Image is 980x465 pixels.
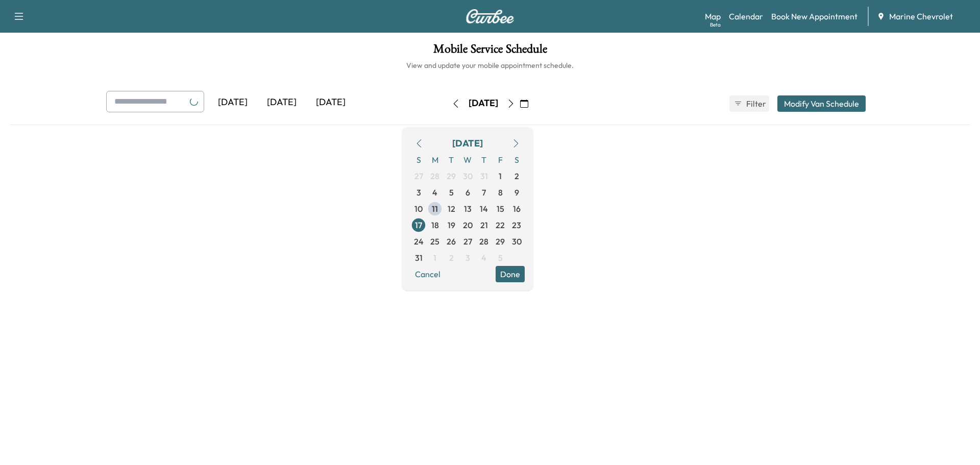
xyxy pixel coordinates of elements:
div: [DATE] [469,97,498,110]
span: M [427,152,443,168]
span: 4 [481,252,486,264]
span: 14 [480,203,488,215]
span: Marine Chevrolet [889,10,953,22]
span: 22 [496,219,505,231]
span: 13 [464,203,472,215]
div: [DATE] [452,136,483,151]
span: 2 [514,170,519,182]
span: 5 [498,252,503,264]
span: 30 [463,170,473,182]
span: 15 [497,203,504,215]
span: 19 [448,219,455,231]
span: 11 [432,203,438,215]
div: [DATE] [306,91,355,114]
span: 31 [480,170,488,182]
span: 10 [414,203,423,215]
button: Filter [729,95,769,112]
h6: View and update your mobile appointment schedule. [10,60,970,70]
div: Beta [710,21,721,29]
span: 7 [482,186,486,199]
h1: Mobile Service Schedule [10,43,970,60]
span: 29 [496,235,505,248]
span: 26 [447,235,456,248]
button: Modify Van Schedule [777,95,866,112]
span: 8 [498,186,503,199]
span: 12 [448,203,455,215]
span: 29 [447,170,456,182]
span: 4 [432,186,437,199]
span: 9 [514,186,519,199]
a: Book New Appointment [771,10,857,22]
img: Curbee Logo [465,9,514,23]
span: Filter [746,97,765,110]
span: 2 [449,252,454,264]
a: Calendar [729,10,763,22]
span: S [508,152,525,168]
span: 23 [512,219,521,231]
span: 21 [480,219,488,231]
span: 6 [465,186,470,199]
span: 3 [465,252,470,264]
span: 27 [463,235,472,248]
div: [DATE] [208,91,257,114]
span: 1 [433,252,436,264]
span: T [476,152,492,168]
span: 18 [431,219,439,231]
span: 1 [499,170,502,182]
span: 28 [430,170,439,182]
span: 25 [430,235,439,248]
span: S [410,152,427,168]
span: 5 [449,186,454,199]
span: 30 [512,235,522,248]
span: 27 [414,170,423,182]
span: T [443,152,459,168]
a: MapBeta [705,10,721,22]
span: 3 [416,186,421,199]
span: 31 [415,252,423,264]
div: [DATE] [257,91,306,114]
span: 20 [463,219,473,231]
span: 24 [414,235,424,248]
span: 16 [513,203,521,215]
button: Cancel [410,266,445,282]
button: Done [496,266,525,282]
span: 28 [479,235,488,248]
span: W [459,152,476,168]
span: 17 [415,219,422,231]
span: F [492,152,508,168]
